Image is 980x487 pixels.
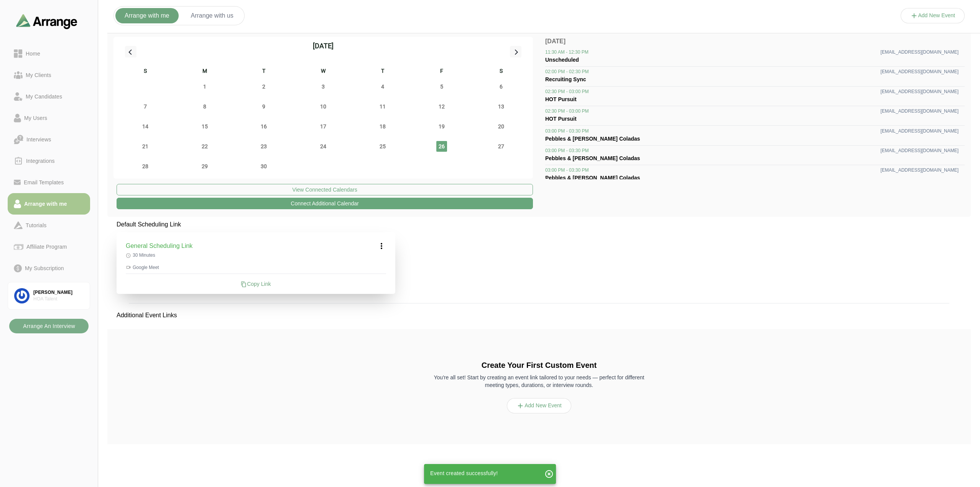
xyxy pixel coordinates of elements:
[258,161,269,172] span: Tuesday, September 30, 2025
[377,81,388,92] span: Thursday, September 4, 2025
[545,57,579,63] span: Unscheduled
[199,141,210,152] span: Monday, September 22, 2025
[234,67,294,77] div: T
[9,319,89,333] button: Arrange An Interview
[126,241,192,251] h3: General Scheduling Link
[353,67,412,77] div: T
[8,86,90,107] a: My Candidates
[115,8,179,23] button: Arrange with me
[175,67,235,77] div: M
[545,116,577,122] span: HOT Pursuit
[22,264,67,273] div: My Subscription
[126,264,386,271] p: Google Meet
[140,141,151,152] span: Sunday, September 21, 2025
[377,101,388,112] span: Thursday, September 11, 2025
[199,121,210,132] span: Monday, September 15, 2025
[545,49,589,55] span: 11:30 AM - 12:30 PM
[545,128,589,134] span: 03:00 PM - 03:30 PM
[8,107,90,129] a: My Users
[8,215,90,236] a: Tutorials
[258,101,269,112] span: Tuesday, September 9, 2025
[23,92,65,101] div: My Candidates
[23,135,54,144] div: Interviews
[8,193,90,215] a: Arrange with me
[8,282,90,310] a: [PERSON_NAME]HOA Talent
[8,172,90,193] a: Email Templates
[881,49,959,55] span: [EMAIL_ADDRESS][DOMAIN_NAME]
[496,121,506,132] span: Saturday, September 20, 2025
[21,178,67,187] div: Email Templates
[545,148,589,154] span: 03:00 PM - 03:30 PM
[881,128,959,134] span: [EMAIL_ADDRESS][DOMAIN_NAME]
[436,141,447,152] span: Friday, September 26, 2025
[545,155,640,161] span: Pebbles & [PERSON_NAME] Coladas
[23,49,43,58] div: Home
[23,242,70,251] div: Affiliate Program
[21,113,50,123] div: My Users
[199,81,210,92] span: Monday, September 1, 2025
[8,43,90,64] a: Home
[429,374,649,389] p: You're all set! Start by creating an event link tailored to your needs — perfect for different me...
[140,101,151,112] span: Sunday, September 7, 2025
[545,175,640,181] span: Pebbles & [PERSON_NAME] Coladas
[430,470,498,476] span: Event created successfully!
[436,121,447,132] span: Friday, September 19, 2025
[881,167,959,173] span: [EMAIL_ADDRESS][DOMAIN_NAME]
[258,81,269,92] span: Tuesday, September 2, 2025
[23,319,75,333] b: Arrange An Interview
[377,121,388,132] span: Thursday, September 18, 2025
[545,108,589,114] span: 02:30 PM - 03:00 PM
[471,67,531,77] div: S
[496,141,506,152] span: Saturday, September 27, 2025
[496,81,506,92] span: Saturday, September 6, 2025
[496,101,506,112] span: Saturday, September 13, 2025
[107,302,186,329] p: Additional Event Links
[33,296,84,302] div: HOA Talent
[545,167,589,173] span: 03:00 PM - 03:30 PM
[8,129,90,150] a: Interviews
[545,76,586,82] span: Recruiting Sync
[881,89,959,95] span: [EMAIL_ADDRESS][DOMAIN_NAME]
[182,8,243,23] button: Arrange with us
[117,220,395,229] p: Default Scheduling Link
[23,156,58,166] div: Integrations
[258,121,269,132] span: Tuesday, September 16, 2025
[126,252,386,258] p: 30 Minutes
[545,96,577,102] span: HOT Pursuit
[412,67,472,77] div: F
[117,198,533,209] button: Connect Additional Calendar
[140,161,151,172] span: Sunday, September 28, 2025
[545,89,589,95] span: 02:30 PM - 03:00 PM
[545,136,640,142] span: Pebbles & [PERSON_NAME] Coladas
[318,141,329,152] span: Wednesday, September 24, 2025
[126,280,386,288] div: Copy Link
[23,71,54,80] div: My Clients
[881,69,959,75] span: [EMAIL_ADDRESS][DOMAIN_NAME]
[116,67,175,77] div: S
[140,121,151,132] span: Sunday, September 14, 2025
[16,14,77,29] img: arrangeai-name-small-logo.4d2b8aee.svg
[318,121,329,132] span: Wednesday, September 17, 2025
[881,148,959,154] span: [EMAIL_ADDRESS][DOMAIN_NAME]
[199,101,210,112] span: Monday, September 8, 2025
[258,141,269,152] span: Tuesday, September 23, 2025
[436,101,447,112] span: Friday, September 12, 2025
[318,101,329,112] span: Wednesday, September 10, 2025
[429,360,649,371] h2: Create Your First Custom Event
[436,81,447,92] span: Friday, September 5, 2025
[8,150,90,172] a: Integrations
[377,141,388,152] span: Thursday, September 25, 2025
[545,37,965,46] p: [DATE]
[318,81,329,92] span: Wednesday, September 3, 2025
[8,257,90,279] a: My Subscription
[23,221,49,230] div: Tutorials
[545,69,589,75] span: 02:00 PM - 02:30 PM
[294,67,353,77] div: W
[21,199,70,208] div: Arrange with me
[33,289,84,296] div: [PERSON_NAME]
[901,8,965,23] button: Add New Event
[8,64,90,86] a: My Clients
[881,108,959,114] span: [EMAIL_ADDRESS][DOMAIN_NAME]
[507,398,571,413] button: Add New Event
[313,41,334,51] div: [DATE]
